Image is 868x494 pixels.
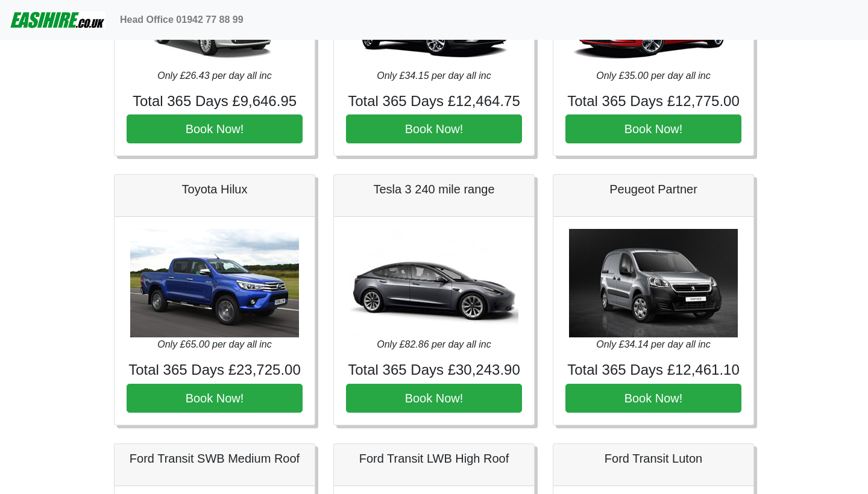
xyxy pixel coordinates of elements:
[130,229,299,337] img: Toyota Hilux
[565,93,741,110] h4: Total 365 Days £12,775.00
[127,384,303,413] button: Book Now!
[10,8,105,32] img: easihire_logo_small.png
[377,70,491,81] i: Only £34.15 per day all inc
[157,70,271,81] i: Only £26.43 per day all inc
[120,14,244,25] b: Head Office 01942 77 88 99
[350,229,518,337] img: Tesla 3 240 mile range
[596,70,710,81] i: Only £35.00 per day all inc
[565,114,741,143] button: Book Now!
[127,93,303,110] h4: Total 365 Days £9,646.95
[115,8,248,32] a: Head Office 01942 77 88 99
[127,182,303,196] h5: Toyota Hilux
[565,182,741,196] h5: Peugeot Partner
[346,114,522,143] button: Book Now!
[565,451,741,466] h5: Ford Transit Luton
[565,384,741,413] button: Book Now!
[127,451,303,466] h5: Ford Transit SWB Medium Roof
[157,339,271,349] i: Only £65.00 per day all inc
[346,361,522,379] h4: Total 365 Days £30,243.90
[346,451,522,466] h5: Ford Transit LWB High Roof
[127,114,303,143] button: Book Now!
[596,339,710,349] i: Only £34.14 per day all inc
[346,182,522,196] h5: Tesla 3 240 mile range
[569,229,738,337] img: Peugeot Partner
[565,361,741,379] h4: Total 365 Days £12,461.10
[127,361,303,379] h4: Total 365 Days £23,725.00
[346,93,522,110] h4: Total 365 Days £12,464.75
[377,339,491,349] i: Only £82.86 per day all inc
[346,384,522,413] button: Book Now!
